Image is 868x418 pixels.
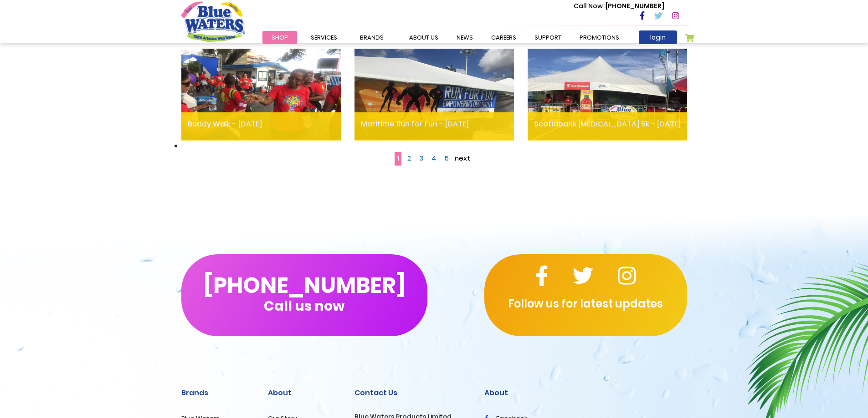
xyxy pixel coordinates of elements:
[444,153,449,163] span: 5
[484,296,687,312] p: Follow us for latest updates
[455,153,470,163] a: next
[528,112,687,128] a: Scotiabank [MEDICAL_DATA] 5k - [DATE]
[181,254,427,336] button: [PHONE_NUMBER]Call us now
[405,151,413,165] a: 2
[181,112,341,128] a: Buddy Walk - [DATE]
[272,33,288,42] span: Shop
[528,49,687,140] img: Scotiabank Breast Cancer 5k - Oct 08th, 2016
[482,31,525,44] a: careers
[400,31,447,44] a: about us
[574,1,664,11] p: [PHONE_NUMBER]
[354,112,514,128] a: Maritime Run for Fun - [DATE]
[354,388,471,397] h2: Contact Us
[181,49,341,140] img: Buddy Walk - Oct 23rd, 2016
[181,1,245,41] a: store logo
[407,153,411,163] span: 2
[268,388,341,397] h2: About
[574,1,606,10] span: Call Now :
[360,33,384,42] span: Brands
[181,388,254,397] h2: Brands
[264,303,344,308] span: Call us now
[417,151,426,165] a: 3
[354,49,514,140] img: Maritime Run for Fun - Oct 15th, 2016
[431,153,436,163] span: 4
[484,388,687,397] h2: About
[639,30,677,44] a: login
[442,151,451,165] a: 5
[311,33,337,42] span: Services
[525,31,570,44] a: support
[570,31,628,44] a: Promotions
[419,153,423,163] span: 3
[429,151,438,165] a: 4
[397,155,399,162] span: 1
[447,31,482,44] a: News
